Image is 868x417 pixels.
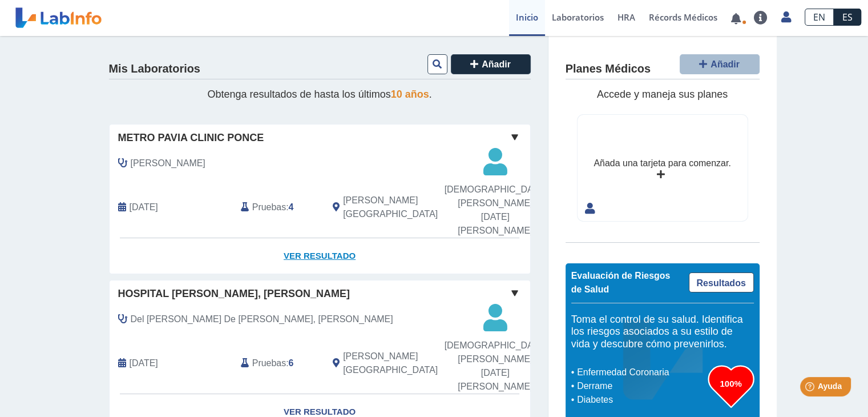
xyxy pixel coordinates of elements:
span: Ponce, PR [343,350,469,377]
div: Añada una tarjeta para comenzar. [594,157,730,170]
iframe: Help widget launcher [766,372,855,404]
span: 2025-08-15 [130,201,158,214]
span: Añadir [710,59,740,69]
h3: 100% [708,376,754,391]
span: Ponce, PR [343,194,469,221]
button: Añadir [680,54,760,74]
a: ES [834,9,861,26]
span: Añadir [482,59,511,69]
span: HRA [617,11,635,23]
li: Diabetes [574,393,708,407]
span: 10 años [391,89,429,100]
span: 2025-03-15 [130,356,158,370]
span: [DEMOGRAPHIC_DATA][PERSON_NAME] [DATE] [PERSON_NAME] [445,183,546,238]
h4: Planes Médicos [566,62,651,76]
button: Añadir [451,54,531,74]
div: : [232,342,324,385]
a: Ver Resultado [110,238,530,274]
a: Resultados [689,272,754,292]
b: 4 [289,202,294,212]
span: Accede y maneja sus planes [597,89,728,100]
b: 6 [289,358,294,368]
a: EN [805,9,834,26]
li: Derrame [574,379,708,393]
span: Pruebas [252,201,286,214]
span: Metro Pavia Clinic Ponce [118,130,264,146]
span: Del Valle, Enid [131,157,205,170]
span: Obtenga resultados de hasta los últimos . [207,89,431,100]
span: [DEMOGRAPHIC_DATA][PERSON_NAME] [DATE] [PERSON_NAME] [445,339,546,394]
h4: Mis Laboratorios [109,62,200,76]
h5: Toma el control de su salud. Identifica los riesgos asociados a su estilo de vida y descubre cómo... [571,314,754,351]
span: Evaluación de Riesgos de Salud [571,271,671,294]
li: Enfermedad Coronaria [574,366,708,379]
div: : [232,186,324,229]
span: Hospital [PERSON_NAME], [PERSON_NAME] [118,286,350,302]
span: Del Valle De Jesus, Enid [131,312,393,326]
span: Pruebas [252,356,286,370]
